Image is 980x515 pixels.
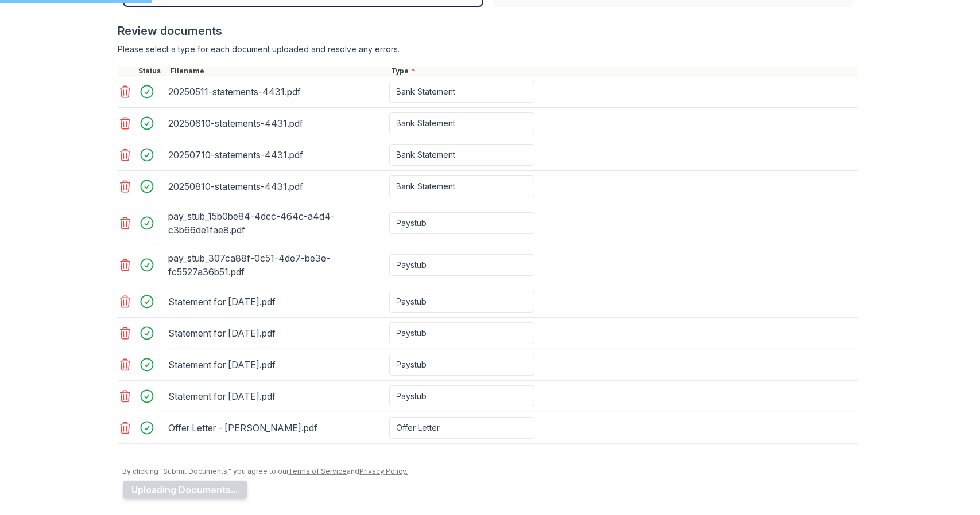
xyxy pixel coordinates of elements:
div: Statement for [DATE].pdf [169,356,385,374]
div: Statement for [DATE].pdf [169,292,385,311]
div: Status [137,67,169,76]
div: Please select a type for each document uploaded and resolve any errors. [118,44,858,55]
div: 20250710-statements-4431.pdf [169,146,385,164]
div: Offer Letter - [PERSON_NAME].pdf [169,419,385,437]
div: pay_stub_15b0be84-4dcc-464c-a4d4-c3b66de1fae8.pdf [169,207,385,239]
div: 20250511-statements-4431.pdf [169,83,385,101]
div: Statement for [DATE].pdf [169,324,385,342]
div: Statement for [DATE].pdf [169,387,385,405]
div: Type [389,67,858,76]
div: 20250610-statements-4431.pdf [169,114,385,132]
div: Filename [169,67,389,76]
button: Uploading Documents... [123,481,247,499]
a: Terms of Service [289,467,347,475]
div: Review documents [118,23,858,39]
div: By clicking "Submit Documents," you agree to our and [123,467,858,476]
div: 20250810-statements-4431.pdf [169,177,385,196]
div: pay_stub_307ca88f-0c51-4de7-be3e-fc5527a36b51.pdf [169,249,385,281]
a: Privacy Policy. [360,467,408,475]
